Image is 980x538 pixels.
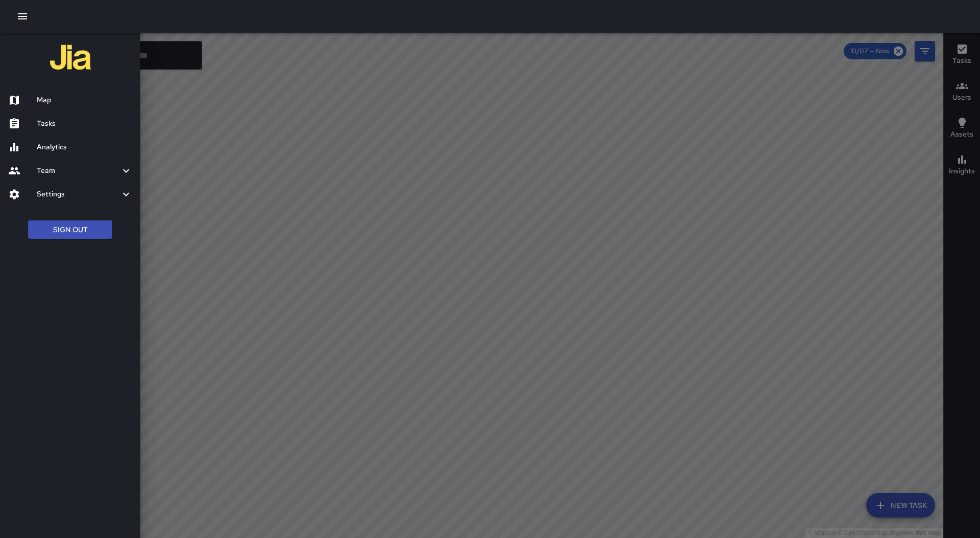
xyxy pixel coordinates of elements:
[37,95,132,106] h6: Map
[37,142,132,153] h6: Analytics
[37,189,120,200] h6: Settings
[28,220,112,239] button: Sign Out
[37,165,120,176] h6: Team
[50,37,91,78] img: jia-logo
[37,118,132,129] h6: Tasks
